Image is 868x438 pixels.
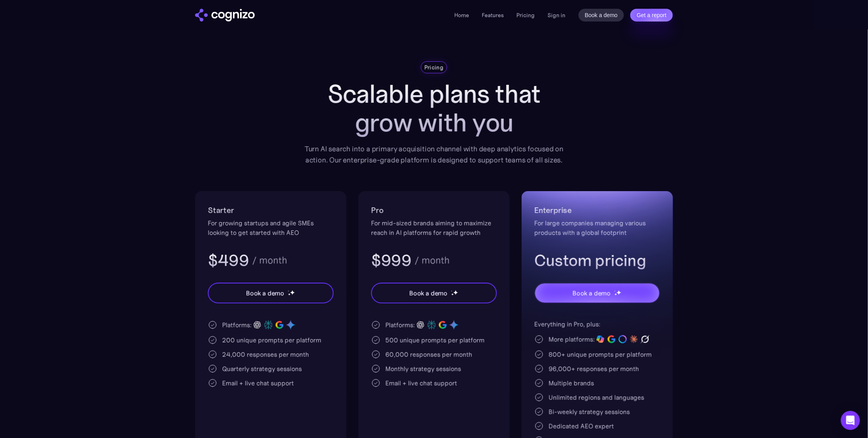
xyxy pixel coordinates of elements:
[208,218,334,237] div: For growing startups and agile SMEs looking to get started with AEO
[455,12,469,19] a: Home
[630,9,673,22] a: Get a report
[549,350,652,359] div: 800+ unique prompts per platform
[549,421,614,431] div: Dedicated AEO expert
[385,364,461,373] div: Monthly strategy sessions
[195,9,255,22] img: cognizo logo
[371,218,497,237] div: For mid-sized brands aiming to maximize reach in AI platforms for rapid growth
[222,364,302,373] div: Quarterly strategy sessions
[549,334,595,344] div: More platforms:
[548,10,566,20] a: Sign in
[222,378,294,388] div: Email + live chat support
[517,12,535,19] a: Pricing
[616,290,622,295] img: star
[424,63,444,71] div: Pricing
[409,288,448,298] div: Book a demo
[453,290,458,295] img: star
[414,256,450,265] div: / month
[534,250,660,271] h3: Custom pricing
[288,290,289,291] img: star
[451,293,454,296] img: star
[482,12,504,19] a: Features
[579,9,624,22] a: Book a demo
[222,335,321,345] div: 200 unique prompts per platform
[841,411,860,430] div: Open Intercom Messenger
[451,290,452,291] img: star
[385,350,472,359] div: 60,000 responses per month
[222,350,309,359] div: 24,000 responses per month
[371,204,497,217] h2: Pro
[549,407,630,416] div: Bi-weekly strategy sessions
[573,288,611,298] div: Book a demo
[252,256,287,265] div: / month
[385,320,415,330] div: Platforms:
[549,364,639,373] div: 96,000+ responses per month
[371,250,411,271] h3: $999
[208,250,249,271] h3: $499
[534,204,660,217] h2: Enterprise
[534,283,660,303] a: Book a demostarstarstar
[385,378,457,388] div: Email + live chat support
[385,335,485,345] div: 500 unique prompts per platform
[299,143,569,166] div: Turn AI search into a primary acquisition channel with deep analytics focused on action. Our ente...
[299,80,569,137] h1: Scalable plans that grow with you
[549,378,594,388] div: Multiple brands
[614,293,617,296] img: star
[534,319,660,329] div: Everything in Pro, plus:
[549,393,644,402] div: Unlimited regions and languages
[371,283,497,303] a: Book a demostarstarstar
[534,218,660,237] div: For large companies managing various products with a global footprint
[208,204,334,217] h2: Starter
[246,288,284,298] div: Book a demo
[222,320,252,330] div: Platforms:
[290,290,295,295] img: star
[288,293,291,296] img: star
[195,9,255,22] a: home
[208,283,334,303] a: Book a demostarstarstar
[614,290,616,291] img: star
